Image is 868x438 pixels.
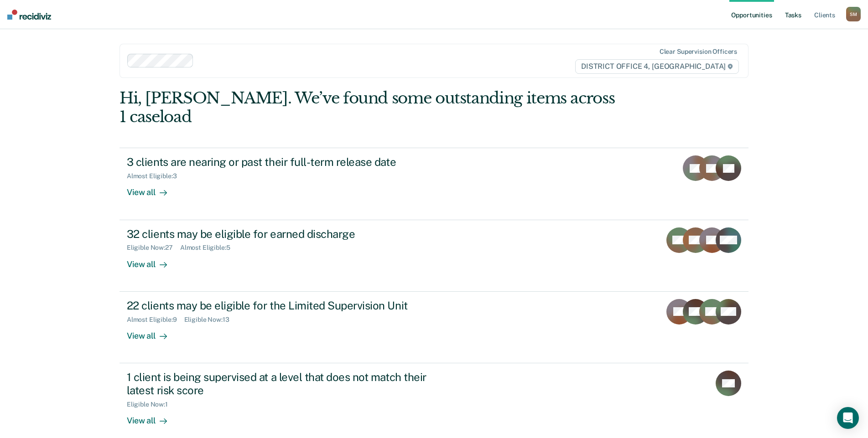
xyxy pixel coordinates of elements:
[127,371,447,397] div: 1 client is being supervised at a level that does not match their latest risk score
[127,180,178,198] div: View all
[120,148,748,220] a: 3 clients are nearing or past their full-term release dateAlmost Eligible:3View all
[127,155,447,169] div: 3 clients are nearing or past their full-term release date
[127,316,184,324] div: Almost Eligible : 9
[120,220,748,292] a: 32 clients may be eligible for earned dischargeEligible Now:27Almost Eligible:5View all
[660,48,737,56] div: Clear supervision officers
[575,59,739,74] span: DISTRICT OFFICE 4, [GEOGRAPHIC_DATA]
[846,7,861,21] div: S M
[127,227,447,241] div: 32 clients may be eligible for earned discharge
[846,7,861,21] button: SM
[837,407,859,429] div: Open Intercom Messenger
[7,10,51,20] img: Recidiviz
[127,244,180,252] div: Eligible Now : 27
[127,408,178,426] div: View all
[127,252,178,269] div: View all
[184,316,237,324] div: Eligible Now : 13
[127,172,184,180] div: Almost Eligible : 3
[127,323,178,341] div: View all
[180,244,238,252] div: Almost Eligible : 5
[127,401,175,408] div: Eligible Now : 1
[127,299,447,312] div: 22 clients may be eligible for the Limited Supervision Unit
[120,89,623,126] div: Hi, [PERSON_NAME]. We’ve found some outstanding items across 1 caseload
[120,292,748,363] a: 22 clients may be eligible for the Limited Supervision UnitAlmost Eligible:9Eligible Now:13View all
